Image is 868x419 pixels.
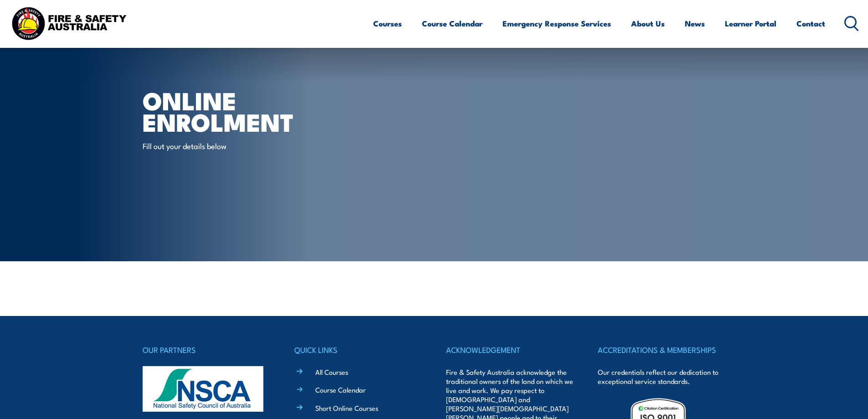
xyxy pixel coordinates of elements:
[422,11,483,36] a: Course Calendar
[725,11,776,36] a: Learner Portal
[315,385,366,394] a: Course Calendar
[315,403,378,413] a: Short Online Courses
[143,343,270,356] h4: OUR PARTNERS
[315,367,348,377] a: All Courses
[598,343,725,356] h4: ACCREDITATIONS & MEMBERSHIPS
[143,140,309,151] p: Fill out your details below
[503,11,611,36] a: Emergency Response Services
[143,366,263,412] img: nsca-logo-footer
[796,11,825,36] a: Contact
[446,343,574,356] h4: ACKNOWLEDGEMENT
[143,89,368,132] h1: Online Enrolment
[685,11,705,36] a: News
[631,11,665,36] a: About Us
[373,11,402,36] a: Courses
[294,343,422,356] h4: QUICK LINKS
[598,367,725,386] p: Our credentials reflect our dedication to exceptional service standards.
